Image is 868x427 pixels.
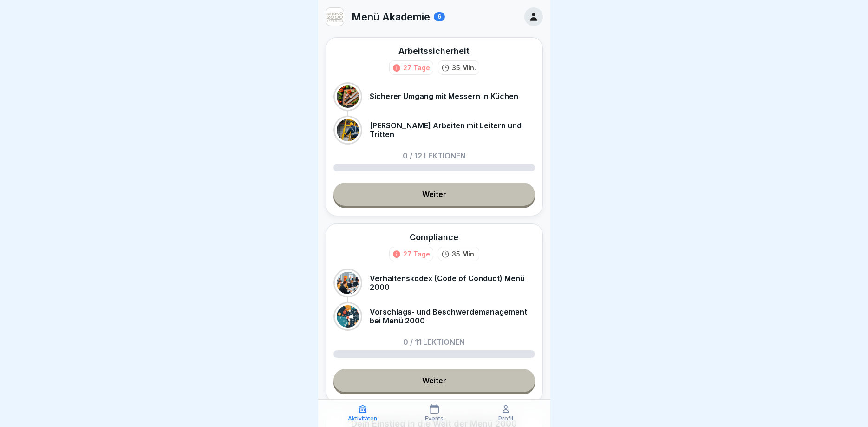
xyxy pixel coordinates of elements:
p: 35 Min. [452,63,476,72]
p: 35 Min. [452,249,476,259]
p: Verhaltenskodex (Code of Conduct) Menü 2000 [370,274,535,292]
p: 0 / 11 Lektionen [403,338,465,346]
p: Profil [498,415,513,422]
p: Aktivitäten [348,415,377,422]
p: Vorschlags- und Beschwerdemanagement bei Menü 2000 [370,308,535,325]
div: 27 Tage [403,249,430,259]
p: 0 / 12 Lektionen [403,152,466,159]
div: Arbeitssicherheit [398,45,470,57]
p: [PERSON_NAME] Arbeiten mit Leitern und Tritten [370,121,535,139]
p: Sicherer Umgang mit Messern in Küchen [370,92,518,101]
a: Weiter [333,369,535,392]
p: Events [425,415,444,422]
p: Menü Akademie [352,11,430,23]
div: 27 Tage [403,63,430,72]
img: v3gslzn6hrr8yse5yrk8o2yg.png [326,8,344,26]
div: Compliance [410,231,458,243]
a: Weiter [333,183,535,206]
div: 6 [434,12,445,21]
